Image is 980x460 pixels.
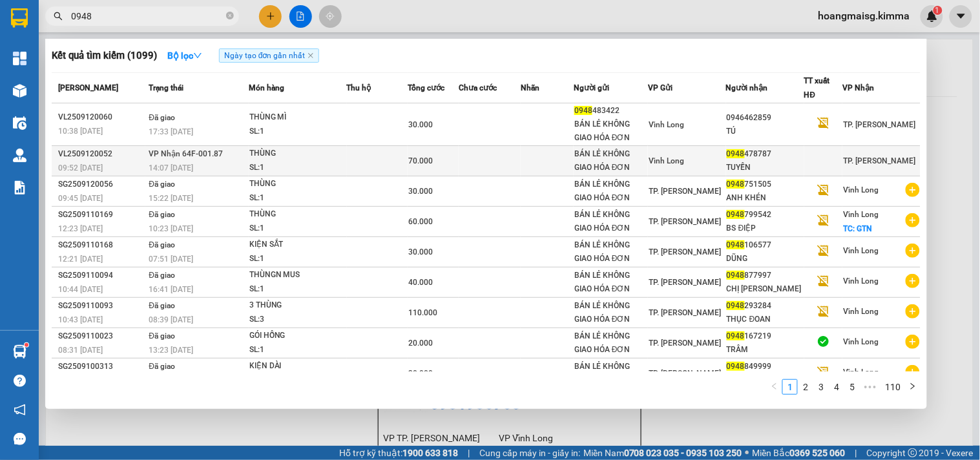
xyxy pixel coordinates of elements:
a: 3 [814,380,828,394]
img: solution-icon [13,181,26,194]
span: 09:52 [DATE] [58,163,103,172]
span: TP. [PERSON_NAME] [649,247,721,256]
span: 20.000 [408,339,433,348]
span: down [193,51,202,60]
span: 12:23 [DATE] [58,224,103,233]
span: Vĩnh Long [843,277,879,286]
a: 4 [829,380,844,394]
span: [PERSON_NAME] [58,83,118,92]
div: SL: 1 [249,282,346,297]
img: warehouse-icon [13,84,26,98]
div: BÁN LẺ KHÔNG GIAO HÓA ĐƠN [574,329,647,357]
div: TÚ [727,125,804,138]
span: plus-circle [906,274,920,288]
div: SL: 1 [249,125,346,139]
div: 849999 [727,360,804,373]
span: Vĩnh Long [649,156,684,165]
div: SG2509110168 [58,238,145,252]
div: [PERSON_NAME] [123,26,227,42]
div: THÙNGN MUS [249,268,346,282]
span: Đã giao [149,113,175,122]
span: 30.000 [408,247,433,256]
span: Người gửi [574,83,609,92]
strong: Bộ lọc [167,50,202,61]
span: 10:23 [DATE] [149,224,193,233]
span: Trạng thái [149,83,183,92]
span: TP. [PERSON_NAME] [649,278,721,287]
span: VP Gửi [648,83,672,92]
span: Vĩnh Long [843,307,879,316]
div: SG2509110023 [58,329,145,343]
div: THÙNG MÌ [249,110,346,125]
div: TP. [PERSON_NAME] [11,11,114,42]
span: 30.000 [408,120,433,129]
span: 0948 [727,240,745,249]
div: 106577 [727,238,804,252]
span: TP. [PERSON_NAME] [843,120,915,129]
span: notification [14,404,26,416]
span: 30.000 [408,369,433,378]
span: 16:41 [DATE] [149,285,193,294]
span: 0948 [727,271,745,280]
span: plus-circle [906,365,920,379]
span: TP. [PERSON_NAME] [649,217,721,226]
div: BÁN LẺ KHÔNG GIAO HÓA ĐƠN [574,269,647,296]
div: KIỆN SẮT [249,238,346,252]
a: 1 [783,380,797,394]
span: plus-circle [906,304,920,319]
span: Thu rồi : [10,92,50,105]
span: 13:23 [DATE] [149,346,193,355]
span: 0948 [727,301,745,310]
span: 110.000 [408,308,437,317]
li: 4 [829,379,844,395]
span: Vĩnh Long [649,120,684,129]
div: KIỆN DÀI [249,359,346,373]
div: VL2509120060 [58,110,145,124]
span: TP. [PERSON_NAME] [649,187,721,196]
div: THỤC ĐOAN [727,313,804,326]
span: Đã giao [149,180,175,189]
li: 5 [844,379,860,395]
div: ANH KHÉN [727,191,804,205]
span: close-circle [226,10,234,23]
div: SL: 1 [249,222,346,236]
span: search [54,12,63,21]
sup: 1 [25,343,28,347]
div: SG2509120056 [58,178,145,191]
div: 293284 [727,299,804,313]
h3: Kết quả tìm kiếm ( 1099 ) [52,49,157,63]
span: 09:45 [DATE] [58,194,103,203]
div: TRÂM [727,343,804,357]
span: VP Nhận [842,83,874,92]
div: SG2509110093 [58,299,145,313]
div: 877997 [727,269,804,282]
span: 0948 [727,180,745,189]
span: Ngày tạo đơn gần nhất [219,48,319,63]
span: right [909,382,917,390]
div: SL: 1 [249,343,346,357]
span: 30.000 [408,187,433,196]
span: Vĩnh Long [843,368,879,377]
li: Next Page [905,379,921,395]
div: BÁN LẺ KHÔNG GIAO HÓA ĐƠN [574,238,647,266]
li: Previous Page [767,379,782,395]
div: TUYỀN [727,161,804,174]
div: SL: 3 [249,313,346,327]
span: Nhận: [123,12,154,26]
span: close-circle [226,12,234,19]
img: dashboard-icon [13,52,26,65]
span: 12:21 [DATE] [58,255,103,264]
span: Nhãn [521,83,539,92]
img: warehouse-icon [13,345,26,359]
img: warehouse-icon [13,116,26,130]
span: 40.000 [408,278,433,287]
span: TP. [PERSON_NAME] [649,339,721,348]
span: 0948 [727,149,745,158]
span: Chưa cước [459,83,497,92]
span: 10:43 [DATE] [58,315,103,324]
div: 478787 [727,147,804,161]
div: 80.000 [10,90,116,106]
span: 08:31 [DATE] [58,346,103,355]
span: 0948 [727,362,745,371]
span: TP. [PERSON_NAME] [649,308,721,317]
